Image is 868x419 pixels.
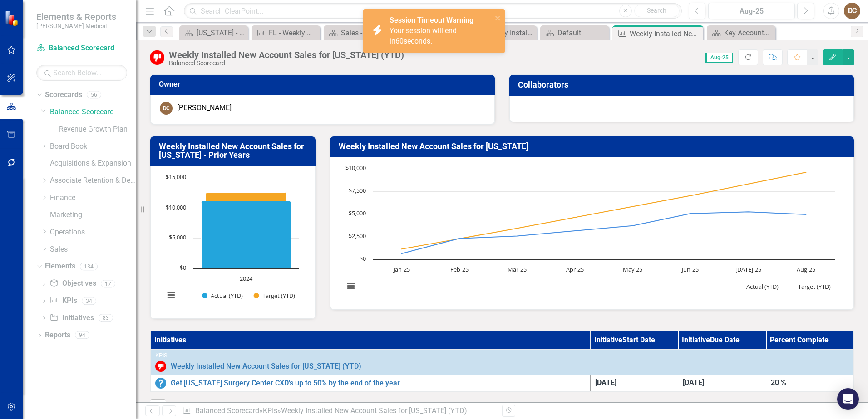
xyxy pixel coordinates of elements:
a: Revenue Growth Plan [59,124,136,135]
span: Aug-25 [705,53,733,63]
h3: Weekly Installed New Account Sales for [US_STATE] [339,142,849,151]
text: $15,000 [166,173,186,181]
h3: Weekly Installed New Account Sales for [US_STATE] - Prior Years [159,142,310,160]
a: KPIs [49,296,77,306]
a: Default [542,27,607,39]
text: $5,000 [349,209,366,217]
a: Sales - Overview Dashboard [326,27,390,39]
text: $5,000 [169,233,186,241]
text: Aug-25 [796,265,815,273]
text: $2,500 [349,232,366,240]
a: Acquisitions & Expansion [50,158,136,169]
button: Show Target (YTD) [789,283,831,291]
text: Feb-25 [450,265,468,273]
a: Balanced Scorecard [195,406,259,415]
div: Weekly Installed New Account Sales for [US_STATE] (YTD) [281,406,467,415]
a: [US_STATE] - Sales - Overview Dashboard [182,27,246,39]
a: Scorecards [45,90,82,100]
svg: Interactive chart [340,164,839,300]
div: Sales - Overview Dashboard [341,27,390,39]
a: Operations [50,227,136,238]
a: KPIs [263,406,277,415]
a: Balanced Scorecard [50,107,136,117]
div: » » [182,406,495,416]
div: 56 [87,91,101,99]
td: Double-Click to Edit [678,375,766,392]
div: Open Intercom Messenger [837,388,859,410]
div: 17 [101,280,115,287]
button: View chart menu, Chart [345,280,357,292]
a: Elements [45,261,75,272]
a: Sales [50,244,136,255]
a: FL - Weekly New Account Sales [254,27,318,39]
text: $7,500 [349,186,366,195]
path: 2024, 12,588. Target (YTD). [206,193,286,269]
div: 94 [75,331,89,339]
span: [DATE] [595,378,616,387]
text: Jun-25 [681,265,699,273]
div: [US_STATE] - Sales - Overview Dashboard [197,27,246,39]
img: Below Target [155,361,166,372]
div: FL - Weekly New Account Sales [269,27,318,39]
div: Weekly Installed New Account Sales (YTD) [485,27,534,39]
text: $0 [180,263,186,272]
h3: Owner [159,80,489,88]
a: Initiatives [49,313,94,323]
a: Key Accounts - Sales - Overview Dashboard [709,27,773,39]
div: Default [557,27,607,39]
text: 2024 [240,274,253,283]
div: Weekly Installed New Account Sales for [US_STATE] (YTD) [630,28,701,39]
small: [PERSON_NAME] Medical [36,22,116,29]
img: ClearPoint Strategy [5,10,20,26]
button: Aug-25 [708,3,795,19]
div: Balanced Scorecard [169,60,404,67]
a: Reports [45,330,70,341]
text: Apr-25 [566,265,583,273]
div: 34 [82,297,96,305]
a: Marketing [50,210,136,220]
div: 134 [80,263,98,270]
div: 20 % [771,378,849,388]
text: May-25 [623,265,642,273]
div: KPIs [155,352,849,359]
div: Chart. Highcharts interactive chart. [340,164,845,300]
input: Search ClearPoint... [184,3,682,19]
a: Balanced Scorecard [36,43,127,54]
a: Get [US_STATE] Surgery Center CXD's up to 50% by the end of the year [171,379,586,387]
div: 83 [99,314,113,322]
img: Below Target [150,50,164,65]
text: Jan-25 [392,265,409,273]
div: DC [160,102,173,115]
button: DC [844,3,860,19]
td: Double-Click to Edit [766,375,854,392]
td: Double-Click to Edit [590,375,678,392]
span: 60 [395,37,404,45]
span: [DATE] [683,378,704,387]
span: Your session will end in seconds. [390,26,457,45]
strong: Session Timeout Warning [390,16,473,24]
button: Search [634,5,680,17]
a: Objectives [49,278,96,289]
button: close [495,13,501,23]
div: [PERSON_NAME] [177,103,232,113]
div: Chart. Highcharts interactive chart. [160,173,306,309]
svg: Interactive chart [160,173,304,309]
img: No Information [155,378,166,389]
a: Board Book [50,141,136,152]
h3: Collaborators [518,80,848,89]
span: Search [647,7,666,14]
a: Weekly Installed New Account Sales for [US_STATE] (YTD) [171,362,849,370]
button: Show Target (YTD) [254,292,296,300]
td: Double-Click to Edit Right Click for Context Menu [150,350,854,375]
td: Double-Click to Edit Right Click for Context Menu [150,375,590,392]
div: Aug-25 [711,6,792,17]
text: $10,000 [345,164,366,172]
div: Key Accounts - Sales - Overview Dashboard [724,27,773,39]
text: $0 [360,254,366,263]
text: Mar-25 [508,265,527,273]
span: Elements & Reports [36,11,116,22]
button: View chart menu, Chart [165,289,178,302]
g: Target (YTD), bar series 2 of 2 with 1 bar. [206,193,286,269]
input: Search Below... [36,65,127,81]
